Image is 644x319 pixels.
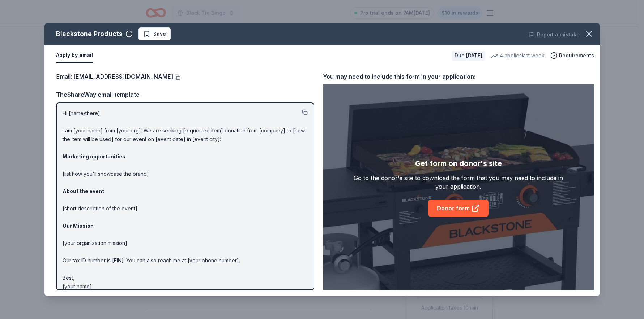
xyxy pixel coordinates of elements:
[63,223,94,229] strong: Our Mission
[323,72,594,81] div: You may need to include this form in your application:
[63,188,104,194] strong: About the event
[559,51,594,60] span: Requirements
[428,200,489,217] a: Donor form
[491,51,545,60] div: 4 applies last week
[73,72,173,81] a: [EMAIL_ADDRESS][DOMAIN_NAME]
[452,51,485,61] div: Due [DATE]
[56,28,123,40] div: Blackstone Products
[63,153,125,159] strong: Marketing opportunities
[63,109,308,291] p: Hi [name/there], I am [your name] from [your org]. We are seeking [requested item] donation from ...
[528,30,580,39] button: Report a mistake
[415,158,502,169] div: Get form on donor's site
[153,30,166,38] span: Save
[56,73,173,80] span: Email :
[350,174,567,191] div: Go to the donor's site to download the form that you may need to include in your application.
[138,27,171,40] button: Save
[56,48,93,63] button: Apply by email
[56,90,314,99] div: TheShareWay email template
[550,51,594,60] button: Requirements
